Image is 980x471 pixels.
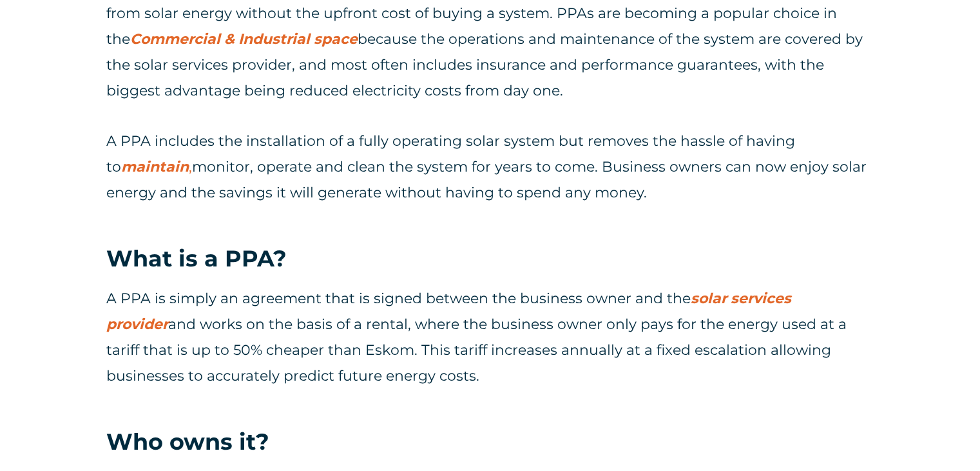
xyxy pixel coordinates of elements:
span: , [121,158,192,175]
h3: Who owns it? [106,427,874,457]
a: maintain [121,158,189,175]
h3: What is a PPA? [106,244,874,274]
p: A PPA is simply an agreement that is signed between the business owner and the and works on the b... [106,286,874,389]
a: Commercial & Industrial space [130,30,358,48]
p: A PPA includes the installation of a fully operating solar system but removes the hassle of havin... [106,128,874,206]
